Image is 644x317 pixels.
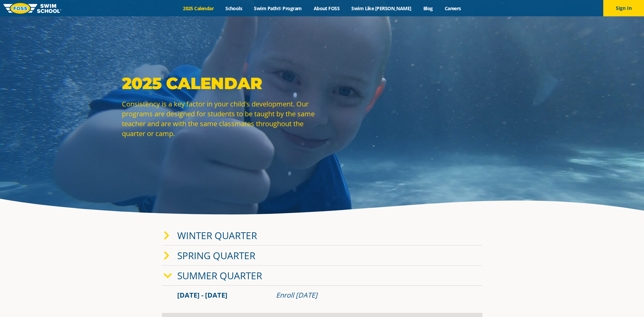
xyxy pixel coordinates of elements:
a: Blog [417,5,439,12]
a: Swim Path® Program [248,5,308,12]
a: 2025 Calendar [177,5,220,12]
strong: 2025 Calendar [122,73,262,93]
a: Swim Like [PERSON_NAME] [346,5,418,12]
a: Summer Quarter [177,269,262,282]
a: Careers [439,5,467,12]
img: FOSS Swim School Logo [3,3,61,14]
a: Winter Quarter [177,229,257,242]
a: Schools [220,5,248,12]
span: [DATE] - [DATE] [177,290,227,300]
p: Consistency is a key factor in your child's development. Our programs are designed for students t... [122,99,319,138]
div: Enroll [DATE] [276,290,467,300]
a: About FOSS [308,5,346,12]
a: Spring Quarter [177,249,255,262]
